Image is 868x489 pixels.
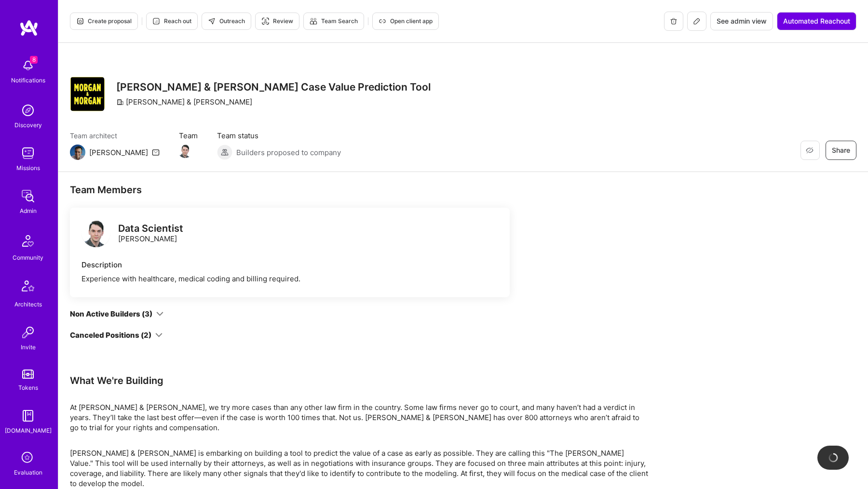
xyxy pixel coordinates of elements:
div: Community [13,252,43,263]
div: Invite [21,342,36,352]
div: Admin [20,206,37,216]
div: [PERSON_NAME] [89,147,148,158]
div: Missions [16,163,40,173]
div: What We're Building [70,374,649,387]
a: logo [81,218,110,250]
div: Data Scientist [118,224,183,234]
img: Team Member Avatar [178,144,192,158]
span: Builders proposed to company [236,147,341,158]
span: See admin view [717,16,767,26]
img: Invite [18,323,38,342]
button: Open client app [372,13,439,30]
img: Company Logo [70,77,105,111]
span: Open client app [379,17,433,26]
span: Share [832,145,850,155]
span: 8 [30,56,38,64]
button: Review [255,13,299,30]
i: icon Proposal [76,17,84,25]
span: Team architect [70,131,160,141]
div: Evaluation [14,467,42,477]
div: Notifications [11,75,45,85]
div: [PERSON_NAME] & [PERSON_NAME] [116,97,252,107]
p: [PERSON_NAME] & [PERSON_NAME] is embarking on building a tool to predict the value of a case as e... [70,448,649,489]
div: Experience with healthcare, medical coding and billing required. [81,274,498,284]
div: Canceled Positions (2) [70,330,151,340]
i: icon EyeClosed [806,146,814,154]
button: Automated Reachout [777,12,856,30]
i: icon ArrowDown [156,310,163,317]
button: Outreach [202,13,251,30]
img: Builders proposed to company [217,145,232,160]
img: discovery [18,101,38,120]
span: Review [261,17,293,26]
img: Architects [16,276,40,299]
div: Non Active Builders (3) [70,309,152,319]
button: Create proposal [70,13,138,30]
span: Team Search [310,17,358,26]
a: Team Member Avatar [179,143,191,159]
div: Description [81,260,498,270]
div: Team Members [70,184,510,196]
div: [DOMAIN_NAME] [5,425,52,436]
span: Outreach [208,17,245,26]
i: icon CompanyGray [116,98,124,106]
img: Community [16,229,40,252]
span: Reach out [152,17,191,26]
div: [PERSON_NAME] [118,224,183,244]
div: Discovery [14,120,42,130]
span: Create proposal [76,17,132,26]
img: teamwork [18,144,38,163]
button: Reach out [146,13,198,30]
span: Team status [217,131,341,141]
span: Automated Reachout [783,16,850,26]
img: tokens [22,370,34,379]
h3: [PERSON_NAME] & [PERSON_NAME] Case Value Prediction Tool [116,81,431,93]
img: loading [827,451,839,464]
button: Team Search [303,13,364,30]
img: Team Architect [70,145,85,160]
i: icon SelectionTeam [19,449,37,467]
img: guide book [18,406,38,425]
img: logo [81,218,110,247]
button: Share [826,141,856,160]
img: admin teamwork [18,186,38,206]
button: See admin view [710,12,773,30]
div: At [PERSON_NAME] & [PERSON_NAME], we try more cases than any other law firm in the country. Some ... [70,402,649,433]
img: bell [18,56,38,75]
span: Team [179,131,198,141]
i: icon Mail [152,148,160,156]
i: icon ArrowDown [155,331,163,339]
div: Tokens [18,383,38,393]
i: icon Targeter [261,17,269,25]
div: Architects [14,299,42,309]
img: logo [19,19,39,37]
